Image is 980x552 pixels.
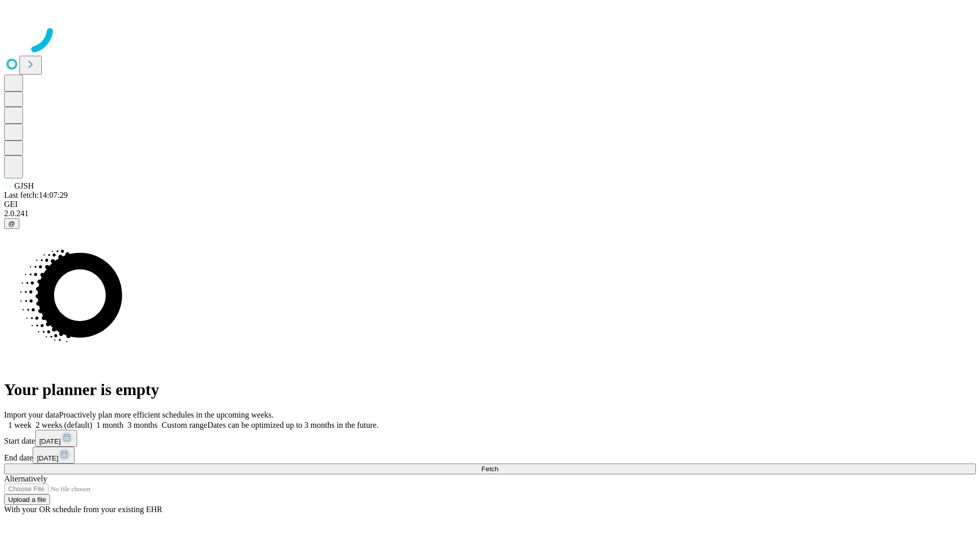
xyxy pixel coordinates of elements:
[4,447,976,464] div: End date
[4,505,162,514] span: With your OR schedule from your existing EHR
[4,191,68,199] span: Last fetch: 14:07:29
[8,220,15,227] span: @
[14,181,34,190] span: GJSH
[481,465,498,473] span: Fetch
[4,380,976,399] h1: Your planner is empty
[4,200,976,209] div: GEI
[207,421,378,429] span: Dates can be optimized up to 3 months in the future.
[96,421,124,429] span: 1 month
[4,209,976,218] div: 2.0.241
[4,218,19,229] button: @
[59,410,274,419] span: Proactively plan more efficient schedules in the upcoming weeks.
[4,494,50,505] button: Upload a file
[8,421,32,429] span: 1 week
[35,430,77,447] button: [DATE]
[33,447,75,464] button: [DATE]
[39,438,61,445] span: [DATE]
[37,454,58,462] span: [DATE]
[36,421,92,429] span: 2 weeks (default)
[128,421,158,429] span: 3 months
[4,464,976,474] button: Fetch
[4,430,976,447] div: Start date
[162,421,207,429] span: Custom range
[4,410,59,419] span: Import your data
[4,474,47,483] span: Alternatively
